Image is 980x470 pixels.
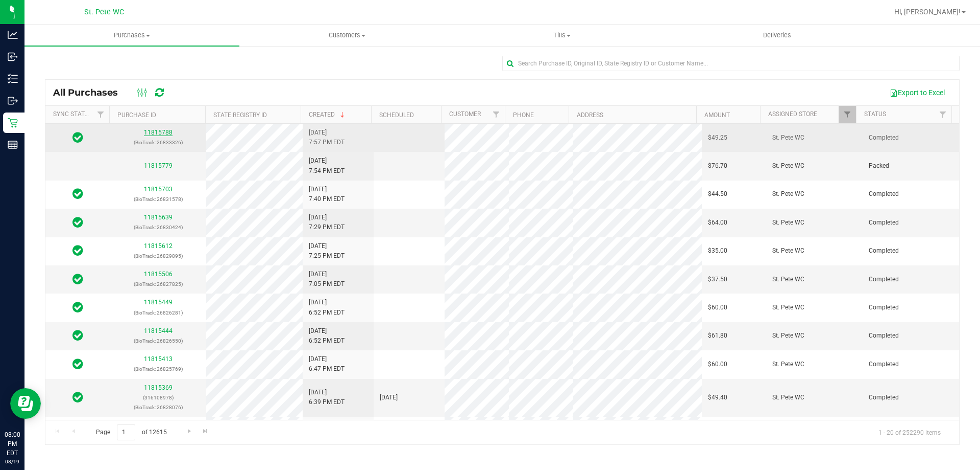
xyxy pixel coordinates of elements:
[708,133,727,143] span: $49.25
[670,25,885,46] a: Deliveries
[144,327,173,334] a: 11815444
[309,388,345,407] span: [DATE] 6:39 PM EDT
[213,111,267,119] a: State Registry ID
[239,25,454,46] a: Customers
[116,393,200,402] p: (316108978)
[708,303,727,312] span: $60.00
[772,275,804,284] span: St. Pete WC
[772,246,804,256] span: St. Pete WC
[772,331,804,341] span: St. Pete WC
[8,118,18,128] inline-svg: Retail
[708,393,727,402] span: $49.40
[5,430,20,458] p: 08:00 PM EDT
[24,31,239,40] span: Purchases
[870,424,949,440] span: 1 - 20 of 252290 items
[869,303,899,312] span: Completed
[198,424,213,438] a: Go to the last page
[772,218,804,228] span: St. Pete WC
[144,214,173,221] a: 11815639
[869,360,899,369] span: Completed
[117,424,135,440] input: 1
[5,458,20,465] p: 08/19
[72,243,83,258] span: In Sync
[8,140,18,150] inline-svg: Reports
[839,106,855,123] a: Filter
[869,161,889,171] span: Packed
[309,185,345,204] span: [DATE] 7:40 PM EDT
[309,156,345,175] span: [DATE] 7:54 PM EDT
[92,106,109,123] a: Filter
[72,357,83,371] span: In Sync
[72,215,83,230] span: In Sync
[869,133,899,143] span: Completed
[116,194,200,204] p: (BioTrack: 26831578)
[72,390,83,405] span: In Sync
[116,364,200,374] p: (BioTrack: 26825769)
[144,384,173,391] a: 11815369
[144,355,173,363] a: 11815413
[704,111,730,119] a: Amount
[144,162,173,169] a: 11815779
[772,189,804,199] span: St. Pete WC
[708,246,727,256] span: $35.00
[87,424,175,440] span: Page of 12615
[708,218,727,228] span: $64.00
[182,424,197,438] a: Go to the next page
[894,8,961,16] span: Hi, [PERSON_NAME]!
[488,106,505,123] a: Filter
[869,189,899,199] span: Completed
[869,218,899,228] span: Completed
[772,133,804,143] span: St. Pete WC
[708,331,727,341] span: $61.80
[708,360,727,369] span: $60.00
[449,110,481,118] a: Customer
[309,111,347,118] a: Created
[454,25,669,46] a: Tills
[869,246,899,256] span: Completed
[10,388,41,419] iframe: Resource center
[116,279,200,289] p: (BioTrack: 26827825)
[24,25,239,46] a: Purchases
[772,393,804,402] span: St. Pete WC
[708,189,727,199] span: $44.50
[240,31,454,40] span: Customers
[8,74,18,84] inline-svg: Inventory
[379,111,414,119] a: Scheduled
[869,393,899,402] span: Completed
[117,111,156,119] a: Purchase ID
[72,130,83,145] span: In Sync
[72,328,83,343] span: In Sync
[8,52,18,62] inline-svg: Inbound
[144,186,173,193] a: 11815703
[72,272,83,286] span: In Sync
[53,110,92,118] a: Sync Status
[84,8,124,16] span: St. Pete WC
[53,87,128,98] span: All Purchases
[309,241,345,261] span: [DATE] 7:25 PM EDT
[513,111,534,119] a: Phone
[144,242,173,250] a: 11815612
[116,308,200,318] p: (BioTrack: 26826281)
[749,31,805,40] span: Deliveries
[772,303,804,312] span: St. Pete WC
[309,270,345,289] span: [DATE] 7:05 PM EDT
[708,161,727,171] span: $76.70
[116,251,200,261] p: (BioTrack: 26829895)
[380,393,398,402] span: [DATE]
[309,128,345,147] span: [DATE] 7:57 PM EDT
[8,96,18,106] inline-svg: Outbound
[864,110,886,118] a: Status
[144,299,173,306] a: 11815449
[116,138,200,147] p: (BioTrack: 26833326)
[708,275,727,284] span: $37.50
[8,30,18,40] inline-svg: Analytics
[72,187,83,201] span: In Sync
[116,336,200,346] p: (BioTrack: 26826550)
[309,354,345,374] span: [DATE] 6:47 PM EDT
[309,213,345,232] span: [DATE] 7:29 PM EDT
[455,31,669,40] span: Tills
[309,298,345,317] span: [DATE] 6:52 PM EDT
[935,106,951,123] a: Filter
[577,111,603,119] a: Address
[144,271,173,278] a: 11815506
